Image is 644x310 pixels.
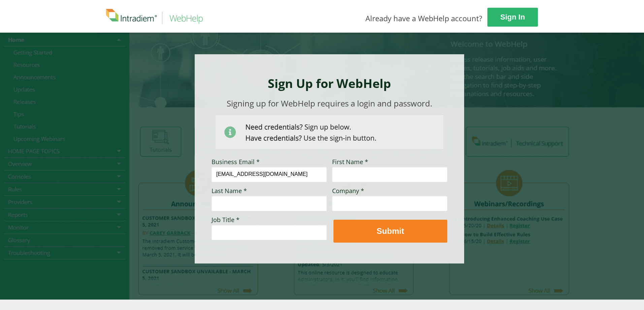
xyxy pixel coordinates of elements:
[333,220,447,243] button: Submit
[365,13,482,23] span: Already have a WebHelp account?
[487,8,538,27] a: Sign In
[332,187,364,195] span: Company *
[212,187,247,195] span: Last Name *
[332,158,368,166] span: First Name *
[227,98,432,109] span: Signing up for WebHelp requires a login and password.
[212,158,260,166] span: Business Email *
[216,115,443,149] img: Need Credentials? Sign up below. Have Credentials? Use the sign-in button.
[377,226,404,236] strong: Submit
[268,75,391,92] strong: Sign Up for WebHelp
[212,216,239,224] span: Job Title *
[500,13,525,21] strong: Sign In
